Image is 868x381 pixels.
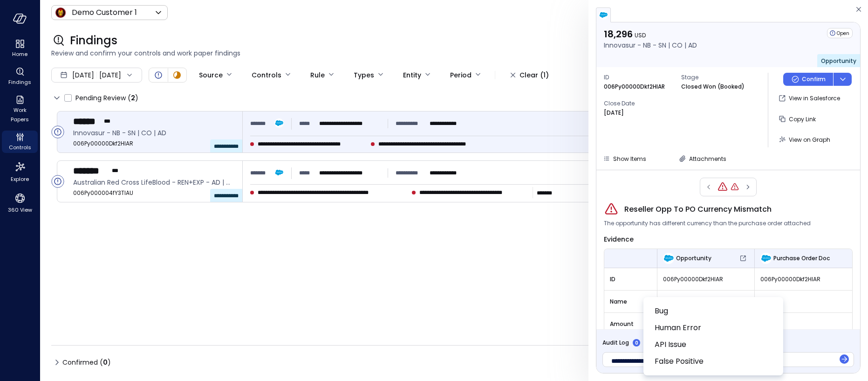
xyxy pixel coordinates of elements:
li: Bug [649,303,778,319]
li: False Positive [649,353,778,370]
span: False Positive [655,356,770,367]
span: Human Error [655,322,770,333]
span: Bug [655,305,770,317]
span: API Issue [655,339,770,350]
li: API Issue [649,336,778,353]
li: Human Error [649,319,778,336]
